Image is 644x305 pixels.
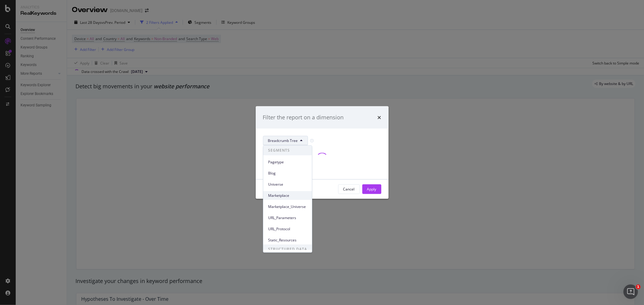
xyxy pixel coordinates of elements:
[362,184,381,194] button: Apply
[263,114,344,121] div: Filter the report on a dimension
[378,114,381,121] div: times
[268,193,307,198] span: Marketplace
[268,226,307,232] span: URL_Protocol
[268,215,307,221] span: URL_Parameters
[263,244,312,254] span: STRUCTURED DATA
[268,204,307,209] span: Marketplace_Universe
[343,187,355,192] div: Cancel
[636,285,641,289] span: 1
[623,285,638,299] iframe: Intercom live chat
[268,159,307,165] span: Pagetype
[263,136,308,145] button: Breadcrumb Tree
[367,187,376,192] div: Apply
[268,237,307,243] span: Static_Resources
[268,182,307,187] span: Universe
[268,138,298,143] span: Breadcrumb Tree
[268,171,307,176] span: Blog
[263,146,312,155] span: SEGMENTS
[256,106,389,199] div: modal
[338,184,360,194] button: Cancel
